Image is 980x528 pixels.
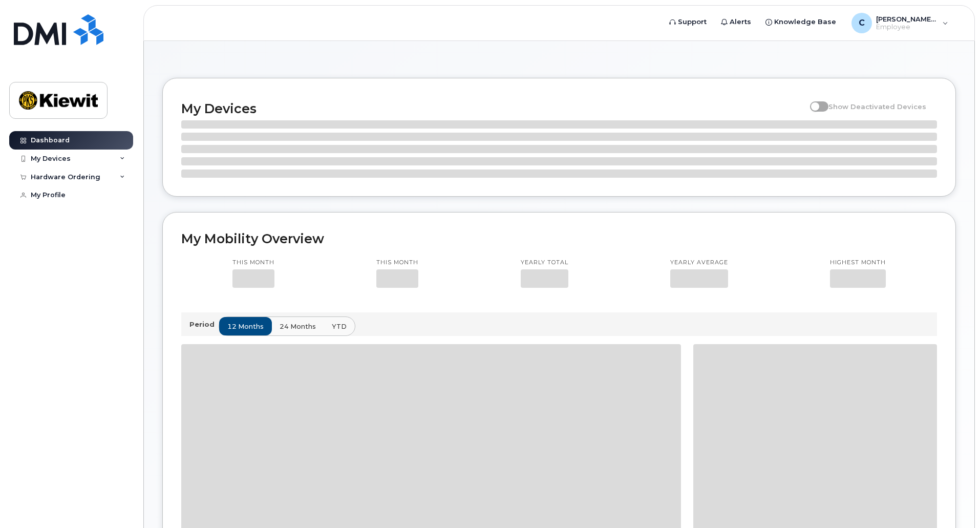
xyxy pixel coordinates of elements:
[670,259,728,267] p: Yearly average
[376,259,418,267] p: This month
[332,322,347,331] span: YTD
[521,259,568,267] p: Yearly total
[280,322,316,331] span: 24 months
[189,320,219,329] p: Period
[810,97,818,105] input: Show Deactivated Devices
[830,259,886,267] p: Highest month
[181,101,805,116] h2: My Devices
[181,231,937,246] h2: My Mobility Overview
[828,102,926,111] span: Show Deactivated Devices
[232,259,274,267] p: This month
